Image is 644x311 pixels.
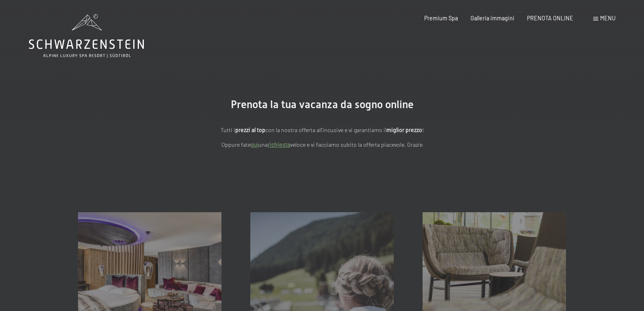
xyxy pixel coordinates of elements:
a: richiesta [268,141,290,148]
p: Oppure fate una veloce e vi facciamo subito la offerta piacevole. Grazie [143,140,501,150]
a: PRENOTA ONLINE [527,15,573,22]
a: quì [251,141,258,148]
span: Menu [600,15,616,22]
a: Galleria immagini [471,15,514,22]
strong: prezzi al top [235,126,265,133]
strong: miglior prezzo [386,126,422,133]
span: Prenota la tua vacanza da sogno online [231,98,414,111]
p: Tutti i con la nostra offerta all'incusive e vi garantiamo il ! [143,126,501,135]
a: Premium Spa [424,15,458,22]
